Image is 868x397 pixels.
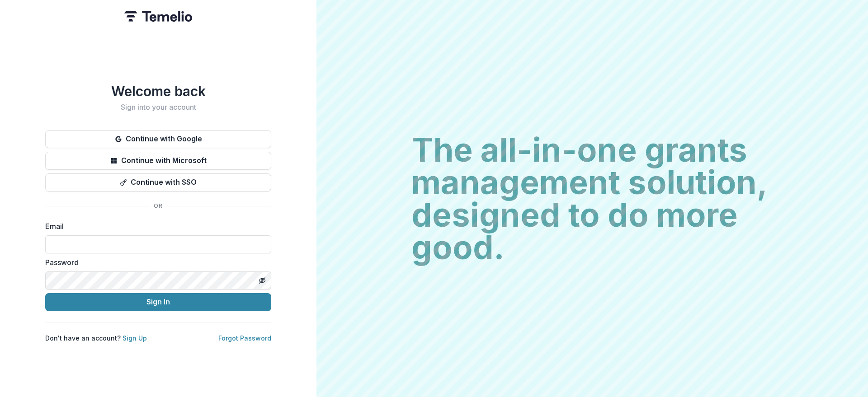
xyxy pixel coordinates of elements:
h1: Welcome back [45,83,271,99]
button: Toggle password visibility [255,273,269,288]
a: Sign Up [123,334,147,342]
h2: Sign into your account [45,103,271,112]
a: Forgot Password [218,334,271,342]
p: Don't have an account? [45,333,147,343]
label: Email [45,221,266,232]
button: Continue with SSO [45,173,271,191]
label: Password [45,257,266,268]
button: Sign In [45,293,271,311]
button: Continue with Microsoft [45,152,271,170]
button: Continue with Google [45,130,271,148]
img: Temelio [124,11,192,22]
